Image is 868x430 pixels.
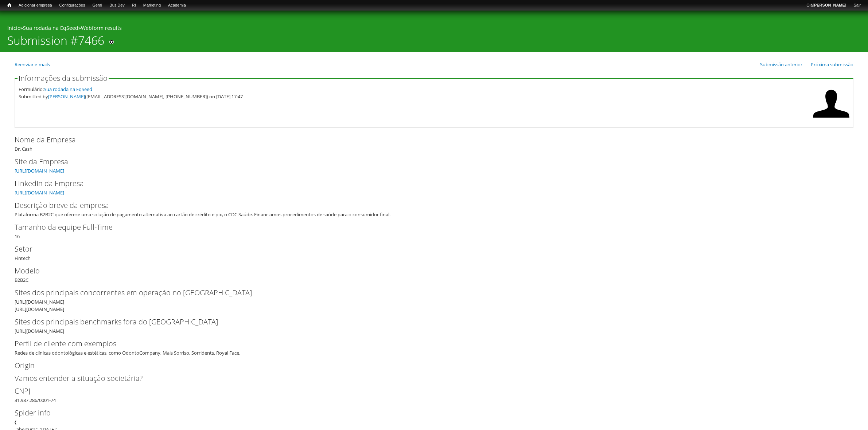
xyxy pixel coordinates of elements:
[15,316,853,335] div: [URL][DOMAIN_NAME]
[15,222,841,233] label: Tamanho da equipe Full-Time
[140,2,164,9] a: Marketing
[19,93,809,100] div: Submitted by ([EMAIL_ADDRESS][DOMAIN_NAME], [PHONE_NUMBER]) on [DATE] 17:47
[803,2,850,9] a: Olá[PERSON_NAME]
[7,33,104,52] h1: Submission #7466
[15,287,841,298] label: Sites dos principais concorrentes em operação no [GEOGRAPHIC_DATA]
[48,93,85,100] a: [PERSON_NAME]
[4,2,15,9] a: Início
[15,316,841,327] label: Sites dos principais benchmarks fora do [GEOGRAPHIC_DATA]
[15,222,853,240] div: 16
[15,61,50,68] a: Reenviar e-mails
[811,61,853,68] a: Próxima submissão
[813,3,846,7] strong: [PERSON_NAME]
[23,24,78,31] a: Sua rodada na EqSeed
[15,360,841,371] label: Origin
[81,24,122,31] a: Webform results
[760,61,802,68] a: Submissão anterior
[813,86,849,122] img: Foto de Lucas Hamú
[850,2,864,9] a: Sair
[15,375,853,382] h2: Vamos entender a situação societária?
[128,2,140,9] a: RI
[15,287,853,313] div: [URL][DOMAIN_NAME] [URL][DOMAIN_NAME]
[15,2,56,9] a: Adicionar empresa
[7,24,20,31] a: Início
[15,211,849,218] div: Plataforma B2B2C que oferece uma solução de pagamento alternativa ao cartão de crédito e pix, o C...
[15,200,841,211] label: Descrição breve da empresa
[15,244,853,262] div: Fintech
[7,24,861,33] div: » »
[164,2,190,9] a: Academia
[89,2,106,9] a: Geral
[15,244,841,255] label: Setor
[15,386,853,404] div: 31.987.286/0001-74
[15,265,853,284] div: B2B2C
[19,86,809,93] div: Formulário:
[15,265,841,276] label: Modelo
[17,75,109,82] legend: Informações da submissão
[15,189,64,196] a: [URL][DOMAIN_NAME]
[15,156,841,167] label: Site da Empresa
[44,86,92,92] a: Sua rodada na EqSeed
[15,134,841,145] label: Nome da Empresa
[56,2,89,9] a: Configurações
[15,386,841,397] label: CNPJ
[15,178,841,189] label: LinkedIn da Empresa
[15,407,841,418] label: Spider info
[15,338,841,349] label: Perfil de cliente com exemplos
[813,117,849,123] a: Ver perfil do usuário.
[106,2,128,9] a: Bus Dev
[15,134,853,153] div: Dr. Cash
[7,3,11,8] span: Início
[15,167,64,174] a: [URL][DOMAIN_NAME]
[15,349,849,356] div: Redes de clínicas odontológicas e estéticas, como OdontoCompany, Mais Sorriso, Sorridents, Royal ...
